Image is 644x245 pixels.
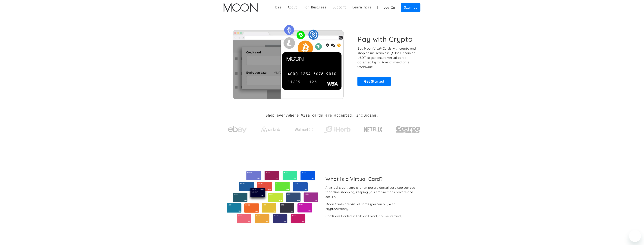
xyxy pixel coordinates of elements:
[325,202,417,211] div: Moon Cards are virtual cards you can buy with cryptocurrency.
[364,125,383,134] img: Netflix
[333,5,346,10] div: Support
[323,121,351,136] a: iHerb
[352,5,371,10] div: Learn more
[290,124,318,134] a: Walmart
[266,113,378,118] h2: Shop everywhere Visa cards are accepted, including:
[288,5,297,10] div: About
[395,119,421,138] a: Costco
[357,121,390,136] a: Netflix
[357,46,416,69] p: Buy Moon Visa® Cards with crypto and shop online seamlessly! Use Bitcoin or USDT to get secure vi...
[295,127,313,132] img: Walmart
[224,120,252,137] a: ebay
[629,230,641,242] iframe: Button to launch messaging window
[401,3,420,12] a: Sign Up
[349,5,375,10] div: Learn more
[330,5,349,10] div: Support
[323,125,351,134] img: iHerb
[325,176,417,182] h2: What is a Virtual Card?
[380,3,398,12] a: Log In
[224,22,352,99] img: Moon Cards let you spend your crypto anywhere Visa is accepted.
[357,35,413,43] h1: Pay with Crypto
[257,123,285,134] a: Airbnb
[325,185,417,199] div: A virtual credit card is a temporary digital card you can use for online shopping, keeping your t...
[261,127,280,132] img: Airbnb
[303,5,326,10] div: For Business
[224,3,258,12] a: home
[325,214,403,219] div: Cards are loaded in USD and ready to use instantly.
[226,171,319,223] img: Virtual cards from Moon
[395,122,421,136] img: Costco
[228,124,247,136] img: ebay
[357,77,391,86] a: Get Started
[224,3,258,12] img: Moon Logo
[284,5,300,10] div: About
[271,5,284,10] a: Home
[300,5,330,10] div: For Business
